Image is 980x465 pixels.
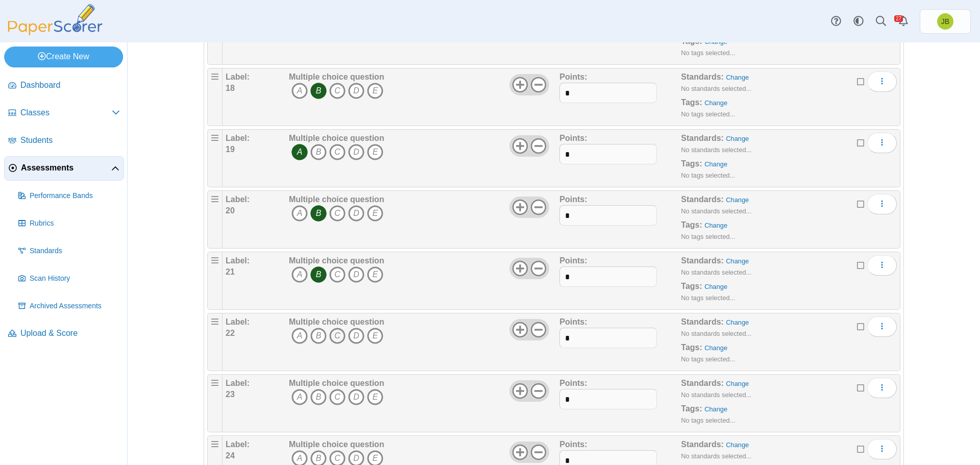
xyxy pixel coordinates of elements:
b: Label: [226,134,250,142]
i: B [310,83,327,99]
b: Multiple choice question [289,72,384,81]
small: No tags selected... [681,417,735,424]
a: Scan History [14,266,124,291]
b: Standards: [681,256,724,265]
span: Performance Bands [30,191,120,201]
b: Label: [226,72,250,81]
a: Alerts [892,10,915,33]
b: Points: [559,256,587,265]
b: Tags: [681,404,702,413]
b: Tags: [681,282,702,290]
b: Standards: [681,195,724,204]
a: Change [726,196,749,204]
i: C [329,144,346,160]
small: No tags selected... [681,233,735,240]
b: Points: [559,134,587,142]
button: More options [867,194,897,214]
a: Change [726,74,749,81]
button: More options [867,255,897,276]
small: No tags selected... [681,110,735,118]
a: Change [726,380,749,387]
i: D [348,389,364,405]
a: Change [726,257,749,265]
a: PaperScorer [4,28,106,37]
span: Joel Boyd [937,13,953,30]
span: Scan History [30,274,120,284]
div: Drag handle [207,190,223,249]
b: 18 [226,84,235,92]
button: More options [867,316,897,337]
b: Label: [226,195,250,204]
i: C [329,389,346,405]
a: Change [704,344,727,352]
b: Label: [226,256,250,265]
a: Change [726,319,749,326]
a: Change [704,405,727,413]
b: Label: [226,317,250,326]
i: D [348,266,364,283]
button: More options [867,378,897,398]
a: Change [704,160,727,168]
b: Multiple choice question [289,379,384,387]
i: A [291,83,308,99]
a: Change [726,441,749,449]
a: Change [704,38,727,45]
button: More options [867,439,897,459]
b: Tags: [681,98,702,107]
div: Drag handle [207,252,223,310]
i: A [291,328,308,344]
span: Dashboard [20,80,120,91]
b: Tags: [681,37,702,45]
b: 19 [226,145,235,154]
b: Standards: [681,379,724,387]
span: Standards [30,246,120,256]
span: Joel Boyd [941,18,949,25]
i: E [367,266,383,283]
b: Multiple choice question [289,440,384,449]
a: Students [4,129,124,153]
b: Points: [559,317,587,326]
span: Rubrics [30,218,120,229]
b: 24 [226,451,235,460]
i: A [291,205,308,222]
a: Dashboard [4,74,124,98]
b: 22 [226,329,235,337]
b: Points: [559,379,587,387]
b: Points: [559,72,587,81]
i: A [291,144,308,160]
a: Classes [4,101,124,126]
a: Archived Assessments [14,294,124,319]
small: No tags selected... [681,355,735,363]
img: PaperScorer [4,4,106,35]
b: 23 [226,390,235,399]
i: E [367,389,383,405]
b: Multiple choice question [289,195,384,204]
span: Classes [20,107,112,118]
div: Drag handle [207,374,223,432]
b: 20 [226,206,235,215]
i: B [310,266,327,283]
i: B [310,205,327,222]
b: Standards: [681,440,724,449]
a: Assessments [4,156,124,181]
i: E [367,328,383,344]
i: D [348,83,364,99]
b: Points: [559,440,587,449]
b: Tags: [681,343,702,352]
b: Multiple choice question [289,317,384,326]
a: Change [704,283,727,290]
i: D [348,328,364,344]
span: Archived Assessments [30,301,120,311]
b: Standards: [681,134,724,142]
small: No standards selected... [681,207,751,215]
small: No tags selected... [681,172,735,179]
div: Drag handle [207,313,223,371]
a: Joel Boyd [920,9,971,34]
small: No standards selected... [681,391,751,399]
b: Standards: [681,317,724,326]
i: E [367,83,383,99]
small: No standards selected... [681,85,751,92]
i: D [348,205,364,222]
span: Students [20,135,120,146]
div: Drag handle [207,129,223,187]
